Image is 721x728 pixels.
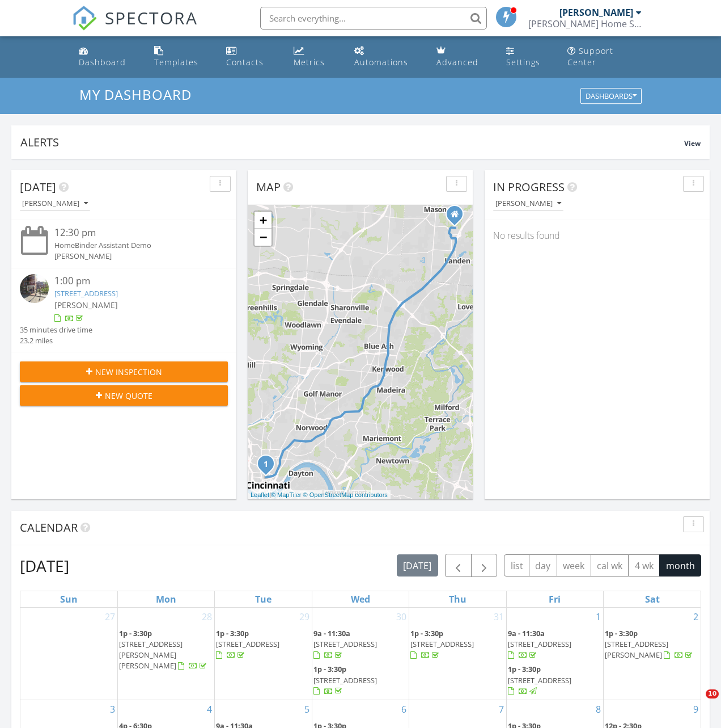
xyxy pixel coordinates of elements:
[79,85,192,104] span: My Dashboard
[216,627,310,663] a: 1p - 3:30p [STREET_ADDRESS]
[436,57,478,68] div: Advanced
[294,57,325,68] div: Metrics
[529,554,557,576] button: day
[508,627,602,663] a: 9a - 11:30a [STREET_ADDRESS]
[216,639,279,649] span: [STREET_ADDRESS]
[205,700,214,718] a: Go to August 4, 2025
[119,628,152,638] span: 1p - 3:30p
[313,628,350,638] span: 9a - 11:30a
[605,639,668,660] span: [STREET_ADDRESS][PERSON_NAME]
[508,663,602,698] a: 1p - 3:30p [STREET_ADDRESS]
[251,491,269,498] a: Leaflet
[313,639,377,649] span: [STREET_ADDRESS]
[54,300,118,310] span: [PERSON_NAME]
[248,490,391,500] div: |
[394,608,409,626] a: Go to July 30, 2025
[591,554,629,576] button: cal wk
[313,663,408,698] a: 1p - 3:30p [STREET_ADDRESS]
[580,89,642,104] button: Dashboards
[222,41,279,73] a: Contacts
[604,608,701,700] td: Go to August 2, 2025
[502,41,554,73] a: Settings
[350,41,423,73] a: Automations (Basic)
[493,196,563,212] button: [PERSON_NAME]
[20,335,92,346] div: 23.2 miles
[508,675,571,685] span: [STREET_ADDRESS]
[95,366,162,378] span: New Inspection
[508,664,571,696] a: 1p - 3:30p [STREET_ADDRESS]
[643,591,662,607] a: Saturday
[485,220,710,251] div: No results found
[313,664,377,696] a: 1p - 3:30p [STREET_ADDRESS]
[103,608,117,626] a: Go to July 27, 2025
[628,554,660,576] button: 4 wk
[150,41,213,73] a: Templates
[313,664,346,674] span: 1p - 3:30p
[54,288,118,298] a: [STREET_ADDRESS]
[508,628,571,660] a: 9a - 11:30a [STREET_ADDRESS]
[54,240,210,251] div: HomeBinder Assistant Demo
[119,627,213,674] a: 1p - 3:30p [STREET_ADDRESS][PERSON_NAME][PERSON_NAME]
[557,554,591,576] button: week
[297,608,312,626] a: Go to July 29, 2025
[659,554,701,576] button: month
[349,591,372,607] a: Wednesday
[409,608,506,700] td: Go to July 31, 2025
[260,7,487,30] input: Search everything...
[471,554,498,577] button: Next month
[108,700,117,718] a: Go to August 3, 2025
[255,229,272,246] a: Zoom out
[226,57,264,68] div: Contacts
[289,41,341,73] a: Metrics
[563,41,646,73] a: Support Center
[271,491,302,498] a: © MapTiler
[691,608,701,626] a: Go to August 2, 2025
[154,591,179,607] a: Monday
[20,196,90,212] button: [PERSON_NAME]
[504,554,529,576] button: list
[253,591,274,607] a: Tuesday
[508,628,545,638] span: 9a - 11:30a
[72,6,97,31] img: The Best Home Inspection Software - Spectora
[506,57,540,68] div: Settings
[508,664,541,674] span: 1p - 3:30p
[54,274,210,288] div: 1:00 pm
[20,520,78,535] span: Calendar
[117,608,214,700] td: Go to July 28, 2025
[20,554,69,577] h2: [DATE]
[397,554,438,576] button: [DATE]
[546,591,563,607] a: Friday
[495,200,561,208] div: [PERSON_NAME]
[706,689,719,698] span: 10
[256,179,281,195] span: Map
[264,461,268,469] i: 1
[605,628,694,660] a: 1p - 3:30p [STREET_ADDRESS][PERSON_NAME]
[105,6,198,30] span: SPECTORA
[410,639,474,649] span: [STREET_ADDRESS]
[313,675,377,685] span: [STREET_ADDRESS]
[119,639,183,671] span: [STREET_ADDRESS][PERSON_NAME][PERSON_NAME]
[593,700,603,718] a: Go to August 8, 2025
[154,57,198,68] div: Templates
[313,628,377,660] a: 9a - 11:30a [STREET_ADDRESS]
[22,200,88,208] div: [PERSON_NAME]
[410,627,504,663] a: 1p - 3:30p [STREET_ADDRESS]
[559,7,633,18] div: [PERSON_NAME]
[410,628,443,638] span: 1p - 3:30p
[20,361,228,382] button: New Inspection
[445,554,472,577] button: Previous month
[399,700,409,718] a: Go to August 6, 2025
[54,226,210,240] div: 12:30 pm
[491,608,506,626] a: Go to July 31, 2025
[684,138,701,148] span: View
[303,491,388,498] a: © OpenStreetMap contributors
[528,18,642,30] div: Ballinger Home Services, LLC
[54,251,210,262] div: [PERSON_NAME]
[58,591,80,607] a: Sunday
[447,591,469,607] a: Thursday
[105,390,152,402] span: New Quote
[302,700,312,718] a: Go to August 5, 2025
[432,41,493,73] a: Advanced
[410,628,474,660] a: 1p - 3:30p [STREET_ADDRESS]
[586,92,637,100] div: Dashboards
